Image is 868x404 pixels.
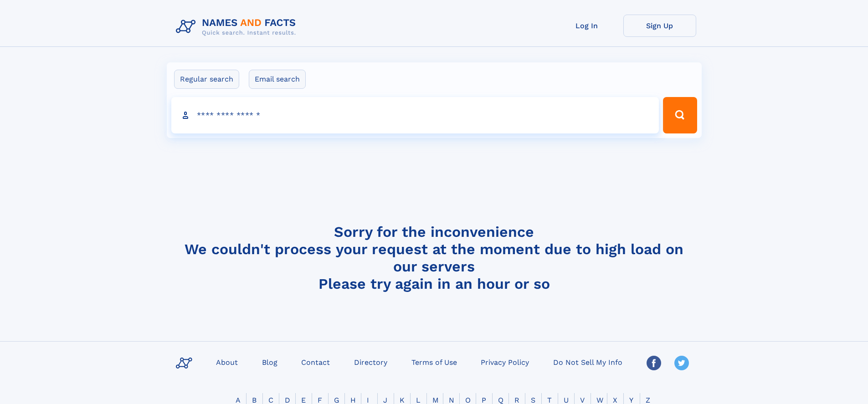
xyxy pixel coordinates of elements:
button: Search Button [663,97,697,133]
img: Twitter [674,356,689,370]
label: Email search [249,70,306,89]
h4: Sorry for the inconvenience We couldn't process your request at the moment due to high load on ou... [172,223,696,292]
input: search input [171,97,659,133]
img: Facebook [647,356,661,370]
a: Contact [298,355,334,368]
a: Log In [550,15,623,37]
a: Sign Up [623,15,696,37]
img: Logo Names and Facts [172,15,303,39]
a: Do Not Sell My Info [550,355,626,368]
a: Privacy Policy [477,355,533,368]
a: Terms of Use [408,355,461,368]
a: Blog [258,355,281,368]
a: About [212,355,241,368]
a: Directory [350,355,391,368]
label: Regular search [174,70,239,89]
